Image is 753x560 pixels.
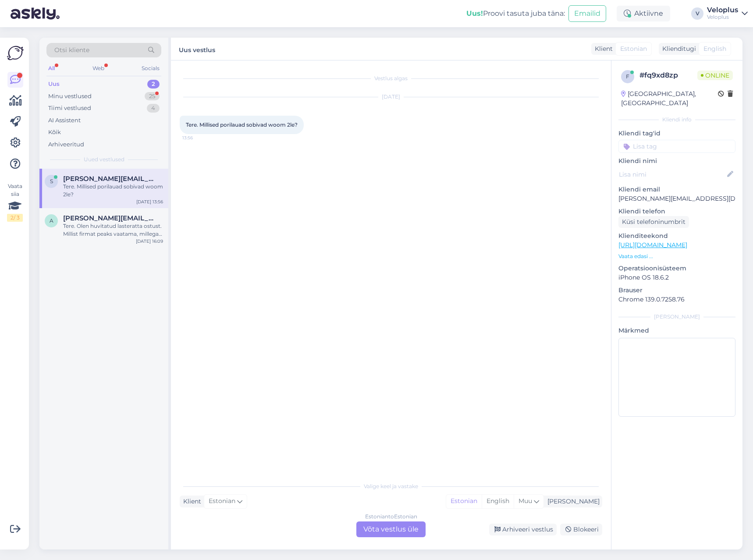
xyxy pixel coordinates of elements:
span: Estonian [620,44,647,53]
span: S [50,178,53,184]
div: Vaata siia [7,182,23,222]
span: Online [697,71,733,80]
div: Estonian to Estonian [365,513,417,521]
span: Uued vestlused [84,156,124,163]
a: [URL][DOMAIN_NAME] [618,241,687,249]
div: Tiimi vestlused [48,104,91,113]
span: Tere. Millised porilauad sobivad woom 2le? [186,121,298,128]
p: Brauser [618,286,735,295]
div: Tere. Olen huvitatud lasteratta ostust. Millist firmat peaks vaatama, millega võistlustel suurem ... [63,222,163,238]
span: a [50,217,53,224]
div: 2 [147,80,160,89]
div: 25 [145,92,160,101]
div: Veloplus [707,14,738,21]
div: [GEOGRAPHIC_DATA], [GEOGRAPHIC_DATA] [621,89,718,108]
div: Minu vestlused [48,92,92,101]
span: Sally.konks@gmail.com [63,175,154,183]
p: [PERSON_NAME][EMAIL_ADDRESS][DOMAIN_NAME] [618,194,735,203]
div: [DATE] 13:56 [136,198,163,205]
span: Estonian [209,496,235,506]
div: Uus [48,80,60,89]
label: Uus vestlus [179,43,215,55]
span: Muu [519,497,532,505]
div: [DATE] [180,93,602,101]
b: Uus! [466,9,483,18]
div: Arhiveeritud [48,140,84,149]
div: Klient [591,44,613,53]
div: Klient [180,497,201,506]
div: Proovi tasuta juba täna: [466,8,565,19]
span: Otsi kliente [54,46,89,55]
div: Tere. Millised porilauad sobivad woom 2le? [63,183,163,198]
div: Kliendi info [618,116,735,124]
p: Vaata edasi ... [618,252,735,260]
div: Võta vestlus üle [356,521,426,537]
div: Küsi telefoninumbrit [618,216,689,228]
div: [PERSON_NAME] [544,497,600,506]
div: 2 / 3 [7,214,23,222]
button: Emailid [568,5,606,22]
div: Arhiveeri vestlus [489,524,557,535]
div: V [691,7,703,20]
div: Blokeeri [560,524,602,535]
div: [PERSON_NAME] [618,313,735,321]
p: Chrome 139.0.7258.76 [618,295,735,304]
span: anna@gmail.com [63,214,154,222]
p: Operatsioonisüsteem [618,264,735,273]
a: VeloplusVeloplus [707,7,748,21]
span: 13:56 [182,135,215,141]
div: Klienditugi [659,44,696,53]
div: Veloplus [707,7,738,14]
div: Valige keel ja vastake [180,482,602,490]
span: f [626,73,629,80]
img: Askly Logo [7,45,24,61]
div: English [482,495,514,508]
p: Märkmed [618,326,735,335]
div: Aktiivne [617,6,670,21]
div: Socials [140,63,161,74]
p: Kliendi nimi [618,156,735,166]
input: Lisa nimi [619,170,725,179]
div: Estonian [446,495,482,508]
div: [DATE] 16:09 [136,238,163,245]
div: AI Assistent [48,116,81,125]
input: Lisa tag [618,140,735,153]
p: Kliendi email [618,185,735,194]
div: Kõik [48,128,61,137]
div: 4 [147,104,160,113]
div: Web [91,63,106,74]
p: Klienditeekond [618,231,735,241]
p: Kliendi telefon [618,207,735,216]
span: English [703,44,726,53]
div: All [46,63,57,74]
div: # fq9xd8zp [639,70,697,81]
div: Vestlus algas [180,74,602,82]
p: Kliendi tag'id [618,129,735,138]
p: iPhone OS 18.6.2 [618,273,735,282]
